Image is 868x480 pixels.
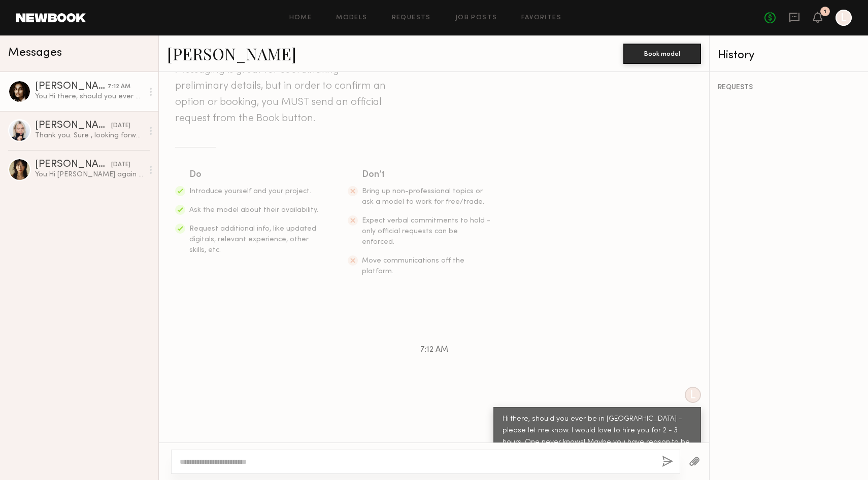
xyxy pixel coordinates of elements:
[718,84,860,91] div: REQUESTS
[8,47,62,59] span: Messages
[189,207,318,213] span: Ask the model about their availability.
[35,170,143,179] div: You: Hi [PERSON_NAME] again - I obviously really like you! I'm reaching out again as I think you'...
[111,121,130,131] div: [DATE]
[521,15,561,21] a: Favorites
[35,131,143,140] div: Thank you. Sure , looking forward. Have a good day
[420,346,448,354] span: 7:12 AM
[35,160,111,170] div: [PERSON_NAME]
[35,121,111,131] div: [PERSON_NAME]
[189,188,311,195] span: Introduce yourself and your project.
[362,257,464,275] span: Move communications off the platform.
[167,43,296,64] a: [PERSON_NAME]
[455,15,497,21] a: Job Posts
[35,82,108,92] div: [PERSON_NAME]
[108,82,130,92] div: 7:12 AM
[503,414,692,460] div: Hi there, should you ever be in [GEOGRAPHIC_DATA] - please let me know. I would love to hire you ...
[175,29,388,127] header: Keep direct messages professional and related only to paid job opportunities. Messaging is great ...
[623,44,701,64] button: Book model
[35,92,143,101] div: You: Hi there, should you ever be in [GEOGRAPHIC_DATA] - please let me know. I would love to hire...
[362,188,484,205] span: Bring up non-professional topics or ask a model to work for free/trade.
[336,15,367,21] a: Models
[189,168,319,182] div: Do
[362,217,490,245] span: Expect verbal commitments to hold - only official requests can be enforced.
[623,49,701,57] a: Book model
[362,168,492,182] div: Don’t
[392,15,431,21] a: Requests
[289,15,312,21] a: Home
[836,10,852,26] a: L
[824,9,826,15] div: 1
[189,226,316,253] span: Request additional info, like updated digitals, relevant experience, other skills, etc.
[718,50,860,61] div: History
[111,160,130,170] div: [DATE]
